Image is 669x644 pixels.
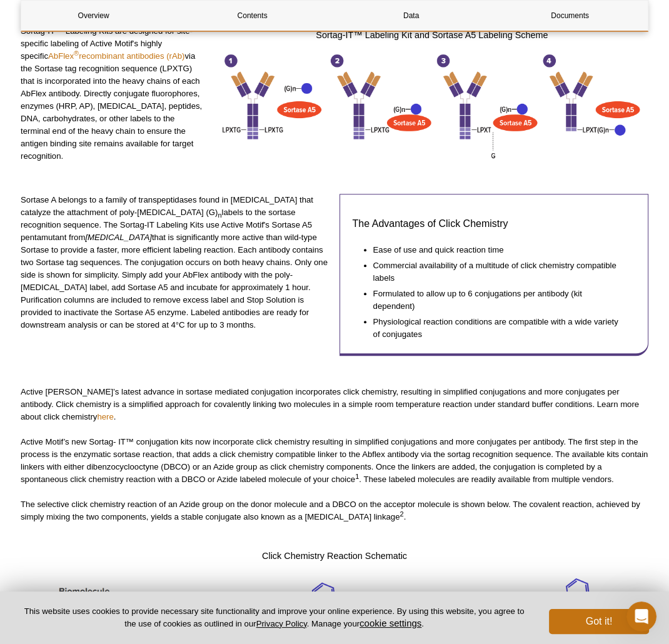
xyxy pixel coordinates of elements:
li: Formulated to allow up to 6 conjugations per antibody (kit dependent) [373,284,623,313]
li: Commercial availability of a multitude of click chemistry compatible labels [373,256,623,284]
p: This website uses cookies to provide necessary site functionality and improve your online experie... [20,606,528,630]
p: The selective click chemistry reaction of an Azide group on the donor molecule and a DBCO on the ... [21,498,648,523]
sup: ® [74,49,79,57]
sup: 2 [400,510,403,517]
p: Sortase A belongs to a family of transpeptidases found in [MEDICAL_DATA] that catalyze the attach... [21,194,330,331]
img: The Sortag-IT™ Labeling Kit for AbFlex recombinant antibodies [216,49,648,165]
a: Privacy Policy [256,619,307,628]
a: here [97,412,113,421]
h3: Sortag-IT™ Labeling Kit and Sortase A5 Labeling Scheme [216,28,648,43]
a: Contents [180,1,324,31]
p: Sortag-IT™ Labeling Kits are designed for site-specific labeling of Active Motif's highly specifi... [21,25,206,163]
iframe: Intercom live chat [626,601,656,631]
a: Documents [498,1,642,31]
sub: n [218,211,221,219]
p: Active [PERSON_NAME]’s latest advance in sortase mediated conjugation incorporates click chemistr... [21,386,648,423]
a: AbFlex®recombinant antibodies (rAb) [48,51,184,61]
a: Overview [21,1,166,31]
sup: 1 [355,473,359,480]
h3: The Advantages of Click Chemistry [353,216,636,231]
h3: Click Chemistry Reaction Schematic [21,548,648,563]
a: Data [339,1,483,31]
em: [MEDICAL_DATA] [85,233,152,242]
button: cookie settings [360,618,421,628]
li: Ease of use and quick reaction time [373,241,623,256]
li: Physiological reaction conditions are compatible with a wide variety of conjugates [373,313,623,341]
button: Got it! [549,609,649,634]
p: Active Motif’s new Sortag- IT™ conjugation kits now incorporate click chemistry resulting in simp... [21,436,648,486]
